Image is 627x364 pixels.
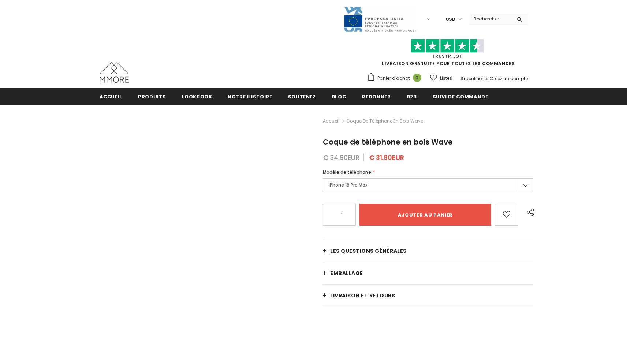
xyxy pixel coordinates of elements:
span: EMBALLAGE [330,270,363,277]
span: Notre histoire [228,93,272,100]
span: Panier d'achat [377,75,410,82]
a: Panier d'achat 0 [367,73,425,84]
a: B2B [407,88,417,105]
label: iPhone 16 Pro Max [323,178,533,192]
span: Modèle de téléphone [323,169,371,175]
img: Javni Razpis [343,6,417,33]
a: Suivi de commande [433,88,488,105]
span: Coque de téléphone en bois Wave [346,117,423,125]
a: Listes [430,72,452,85]
span: LIVRAISON GRATUITE POUR TOUTES LES COMMANDES [367,42,528,67]
span: Suivi de commande [433,93,488,100]
span: Lookbook [182,93,212,100]
span: or [484,75,489,82]
span: Redonner [362,93,391,100]
span: B2B [407,93,417,100]
span: € 34.90EUR [323,153,359,162]
span: Blog [332,93,347,100]
a: Produits [138,88,166,105]
a: Accueil [100,88,123,105]
a: Blog [332,88,347,105]
a: Les questions générales [323,240,533,262]
input: Ajouter au panier [359,204,491,226]
a: Livraison et retours [323,285,533,307]
span: € 31.90EUR [369,153,404,162]
a: TrustPilot [432,53,463,59]
span: Les questions générales [330,247,407,255]
a: soutenez [288,88,316,105]
a: Notre histoire [228,88,272,105]
img: Faites confiance aux étoiles pilotes [411,39,484,53]
span: Produits [138,93,166,100]
a: Javni Razpis [343,16,417,22]
a: S'identifier [460,75,483,82]
span: USD [446,16,455,23]
a: Accueil [323,117,339,125]
span: Accueil [100,93,123,100]
img: Cas MMORE [100,62,129,83]
span: Coque de téléphone en bois Wave [323,137,453,147]
span: 0 [413,74,421,82]
span: Listes [440,75,452,82]
a: EMBALLAGE [323,262,533,284]
span: Livraison et retours [330,292,395,299]
a: Créez un compte [490,75,528,82]
a: Redonner [362,88,391,105]
a: Lookbook [182,88,212,105]
input: Search Site [469,14,511,24]
span: soutenez [288,93,316,100]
